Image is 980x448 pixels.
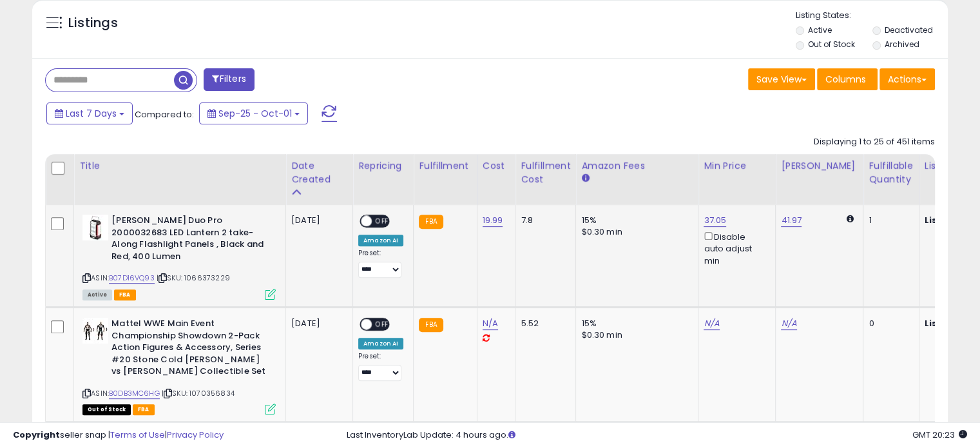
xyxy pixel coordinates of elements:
p: Listing States: [796,10,948,22]
div: 5.52 [521,318,566,329]
div: Amazon AI [358,235,403,246]
div: ASIN: [82,215,276,298]
a: B0DB3MC6HG [109,388,160,399]
button: Save View [748,68,815,90]
label: Archived [884,39,919,50]
div: 15% [581,215,688,226]
a: Privacy Policy [167,429,224,441]
div: $0.30 min [581,329,688,341]
div: Amazon AI [358,338,403,349]
strong: Copyright [13,429,60,441]
span: All listings currently available for purchase on Amazon [82,289,112,300]
a: 19.99 [483,214,503,227]
span: | SKU: 1066373229 [157,273,230,283]
div: 7.8 [521,215,566,226]
div: Preset: [358,249,403,278]
div: Displaying 1 to 25 of 451 items [814,136,935,148]
img: 41w5tyP5KhL._SL40_.jpg [82,318,108,344]
div: Amazon Fees [581,159,693,173]
span: Compared to: [135,108,194,121]
a: 37.05 [704,214,726,227]
div: Date Created [291,159,347,186]
div: Preset: [358,352,403,381]
span: Last 7 Days [66,107,117,120]
span: FBA [133,404,155,415]
div: 1 [869,215,908,226]
a: B07D16VQ93 [109,273,155,284]
button: Filters [204,68,254,91]
div: Min Price [704,159,770,173]
small: Amazon Fees. [581,173,589,184]
a: N/A [704,317,719,330]
small: FBA [419,215,443,229]
div: Fulfillable Quantity [869,159,913,186]
span: Sep-25 - Oct-01 [218,107,292,120]
div: [DATE] [291,215,343,226]
div: seller snap | | [13,429,224,442]
div: 15% [581,318,688,329]
div: Title [79,159,280,173]
div: Repricing [358,159,408,173]
div: Fulfillment [419,159,471,173]
span: FBA [114,289,136,300]
div: Fulfillment Cost [521,159,570,186]
span: | SKU: 1070356834 [162,388,235,398]
label: Active [808,24,832,35]
a: N/A [781,317,796,330]
span: Columns [825,73,866,86]
label: Deactivated [884,24,932,35]
div: [DATE] [291,318,343,329]
div: Disable auto adjust min [704,229,765,267]
div: 0 [869,318,908,329]
a: 41.97 [781,214,802,227]
a: Terms of Use [110,429,165,441]
div: Last InventoryLab Update: 4 hours ago. [347,429,967,442]
div: Cost [483,159,510,173]
span: All listings that are currently out of stock and unavailable for purchase on Amazon [82,404,131,415]
span: OFF [372,216,392,227]
span: OFF [372,319,392,330]
b: Mattel WWE Main Event Championship Showdown 2-Pack Action Figures & Accessory, Series #20 Stone C... [111,318,268,381]
button: Sep-25 - Oct-01 [199,102,308,124]
span: 2025-10-9 20:23 GMT [912,429,967,441]
button: Actions [879,68,935,90]
img: 41Qm75Oc1vL._SL40_.jpg [82,215,108,240]
button: Columns [817,68,878,90]
b: [PERSON_NAME] Duo Pro 2000032683 LED Lantern 2 take-Along Flashlight Panels , Black and Red, 400 ... [111,215,268,266]
button: Last 7 Days [46,102,133,124]
h5: Listings [68,14,118,32]
label: Out of Stock [808,39,855,50]
a: N/A [483,317,498,330]
small: FBA [419,318,443,332]
div: [PERSON_NAME] [781,159,858,173]
div: $0.30 min [581,226,688,238]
